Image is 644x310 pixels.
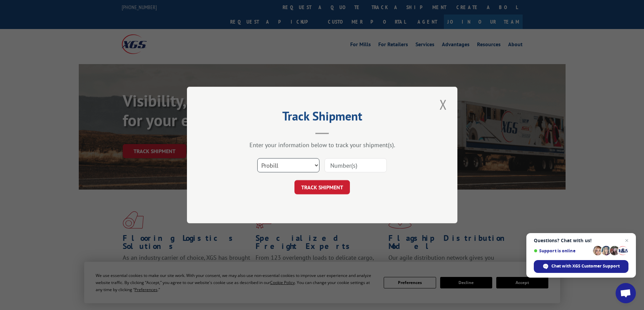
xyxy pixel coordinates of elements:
[325,158,387,172] input: Number(s)
[534,260,628,273] span: Chat with XGS Customer Support
[294,180,350,194] button: TRACK SHIPMENT
[551,263,620,269] span: Chat with XGS Customer Support
[221,111,424,124] h2: Track Shipment
[616,283,636,303] a: Open chat
[534,238,628,243] span: Questions? Chat with us!
[437,95,449,114] button: Close modal
[221,141,424,149] div: Enter your information below to track your shipment(s).
[534,248,591,253] span: Support is online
